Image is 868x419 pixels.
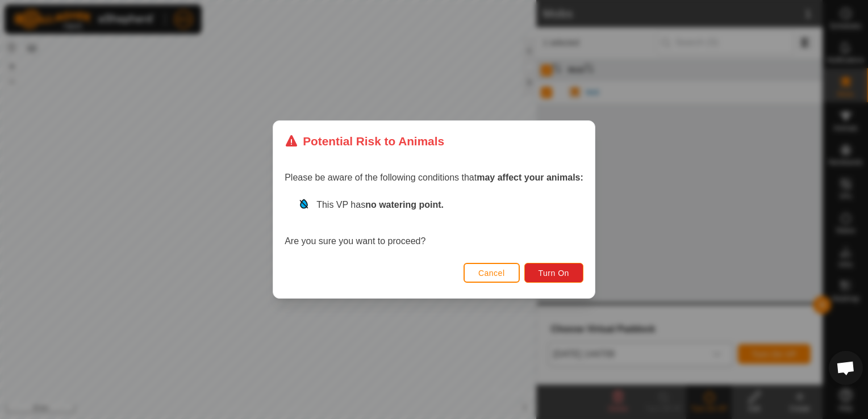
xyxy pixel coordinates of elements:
[829,351,863,385] div: Open chat
[285,132,444,150] div: Potential Risk to Animals
[478,269,505,278] span: Cancel
[524,263,583,283] button: Turn On
[539,269,569,278] span: Turn On
[464,263,520,283] button: Cancel
[477,173,583,182] strong: may affect your animals:
[365,200,444,209] strong: no watering point.
[316,200,444,209] span: This VP has
[285,173,583,182] span: Please be aware of the following conditions that
[285,198,583,248] div: Are you sure you want to proceed?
